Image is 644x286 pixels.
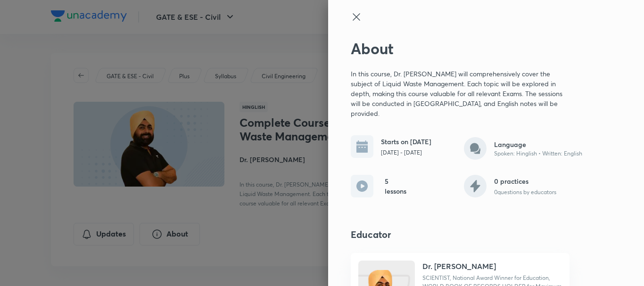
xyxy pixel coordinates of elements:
h2: About [351,40,590,57]
p: 0 questions by educators [494,188,556,196]
h6: Language [494,139,582,149]
p: In this course, Dr. [PERSON_NAME] will comprehensively cover the subject of Liquid Waste Manageme... [351,69,570,118]
p: Spoken: Hinglish • Written: English [494,149,582,158]
h6: 0 practices [494,176,556,186]
p: [DATE] - [DATE] [381,148,431,157]
h4: Educator [351,228,590,242]
h6: 5 lessons [385,176,407,196]
h4: Dr. [PERSON_NAME] [422,261,496,272]
h6: Starts on [DATE] [381,137,431,147]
